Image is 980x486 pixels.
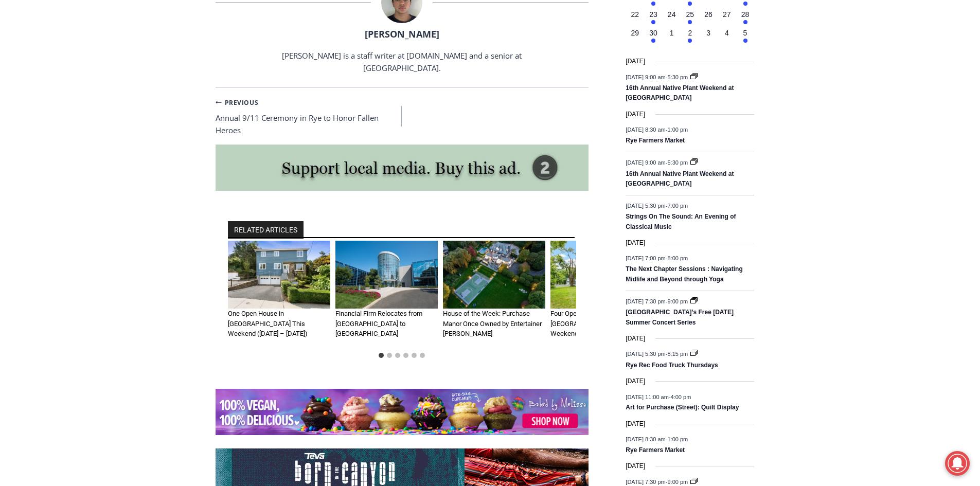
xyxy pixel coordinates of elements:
a: International Corporate Center Rye, NY [335,241,438,309]
button: Go to slide 5 [412,353,417,358]
time: [DATE] [626,461,645,471]
span: [DATE] 8:30 am [626,436,665,442]
span: 4:00 pm [671,393,691,400]
em: Has events [651,20,655,24]
div: 3 of 6 [443,241,545,347]
span: 9:00 pm [667,298,688,304]
a: Intern @ [DOMAIN_NAME] [247,100,498,128]
em: Has events [743,39,747,43]
span: 1:00 pm [667,127,688,133]
button: 23 Has events [644,9,663,28]
a: 16th Annual Native Plant Weekend at [GEOGRAPHIC_DATA] [626,84,734,102]
a: Rye Farmers Market [626,446,685,455]
time: [DATE] [626,238,645,248]
a: PreviousAnnual 9/11 Ceremony in Rye to Honor Fallen Heroes [216,96,402,137]
div: Apply Now <> summer and RHS senior internships available [260,1,486,100]
a: Art for Purchase (Street): Quilt Display [626,404,739,412]
time: - [626,203,688,209]
time: 24 [668,10,676,19]
span: 5:30 pm [667,159,688,166]
em: Has events [688,2,692,6]
time: 26 [704,10,712,19]
button: 26 [699,9,718,28]
a: Rye Farmers Market [626,137,685,145]
a: Four Open Houses In [GEOGRAPHIC_DATA] This Weekend ([DATE] & [DATE]) [550,310,630,337]
nav: Posts [216,96,589,137]
div: 2 of 6 [335,241,438,347]
button: 27 [718,9,736,28]
time: - [626,159,689,166]
button: 25 Has events [681,9,700,28]
button: 30 Has events [644,28,663,46]
button: 28 Has events [736,9,755,28]
time: [DATE] [626,334,645,344]
time: - [626,351,689,357]
span: 9:00 pm [667,478,688,484]
span: [DATE] 5:30 pm [626,203,665,209]
span: 5:30 pm [667,74,688,80]
em: Has events [688,39,692,43]
div: 4 of 6 [550,241,653,347]
time: 5 [743,29,747,37]
img: 7 Puritan Road, Purchase (Rye PO) [443,241,545,309]
img: 104 Maple Avenue, Rye [228,241,330,309]
time: - [626,298,689,304]
time: 22 [631,10,639,19]
span: [DATE] 9:00 am [626,159,665,166]
time: 27 [723,10,731,19]
a: Rye Rec Food Truck Thursdays [626,362,718,370]
time: - [626,74,689,80]
a: 16th Annual Native Plant Weekend at [GEOGRAPHIC_DATA] [626,170,734,188]
button: 4 [718,28,736,46]
time: - [626,127,688,133]
small: Previous [216,98,259,107]
time: - [626,436,688,442]
span: [DATE] 9:00 am [626,74,665,80]
time: 4 [725,29,729,37]
button: 29 [626,28,644,46]
button: Go to slide 1 [379,353,384,358]
div: "Chef [PERSON_NAME] omakase menu is nirvana for lovers of great Japanese food." [105,64,146,123]
a: [GEOGRAPHIC_DATA]’s Free [DATE] Summer Concert Series [626,309,734,327]
img: 51 Palisade Road, Rye [550,241,653,309]
img: Baked by Melissa [216,389,589,435]
span: [DATE] 7:30 pm [626,478,665,484]
span: Intern @ [DOMAIN_NAME] [269,102,477,125]
a: House of the Week: Purchase Manor Once Owned by Entertainer [PERSON_NAME] [443,310,542,337]
time: [DATE] [626,110,645,119]
em: Has events [651,39,655,43]
a: Strings On The Sound: An Evening of Classical Music [626,213,736,231]
button: Go to slide 2 [387,353,392,358]
a: Financial Firm Relocates from [GEOGRAPHIC_DATA] to [GEOGRAPHIC_DATA] [335,310,422,337]
span: 7:00 pm [667,203,688,209]
a: One Open House in [GEOGRAPHIC_DATA] This Weekend ([DATE] – [DATE]) [228,310,308,337]
a: Open Tues. - Sun. [PHONE_NUMBER] [1,103,103,128]
button: 3 [699,28,718,46]
time: 25 [686,10,694,19]
img: support local media, buy this ad [216,145,589,191]
a: The Next Chapter Sessions : Navigating Midlife and Beyond through Yoga [626,265,742,283]
span: 1:00 pm [667,436,688,442]
button: 5 Has events [736,28,755,46]
button: Go to slide 4 [403,353,408,358]
em: Has events [651,2,655,6]
time: 2 [688,29,692,37]
time: [DATE] [626,57,645,66]
time: 29 [631,29,639,37]
button: 2 Has events [681,28,700,46]
em: Has events [743,20,747,24]
time: 3 [706,29,710,37]
time: [DATE] [626,376,645,386]
em: Has events [743,2,747,6]
span: [DATE] 7:30 pm [626,298,665,304]
span: [DATE] 8:30 am [626,127,665,133]
time: 28 [741,10,750,19]
span: 8:15 pm [667,351,688,357]
em: Has events [688,20,692,24]
time: 30 [649,29,657,37]
p: [PERSON_NAME] is a staff writer at [DOMAIN_NAME] and a senior at [GEOGRAPHIC_DATA]. [271,49,532,74]
button: Go to slide 3 [395,353,400,358]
